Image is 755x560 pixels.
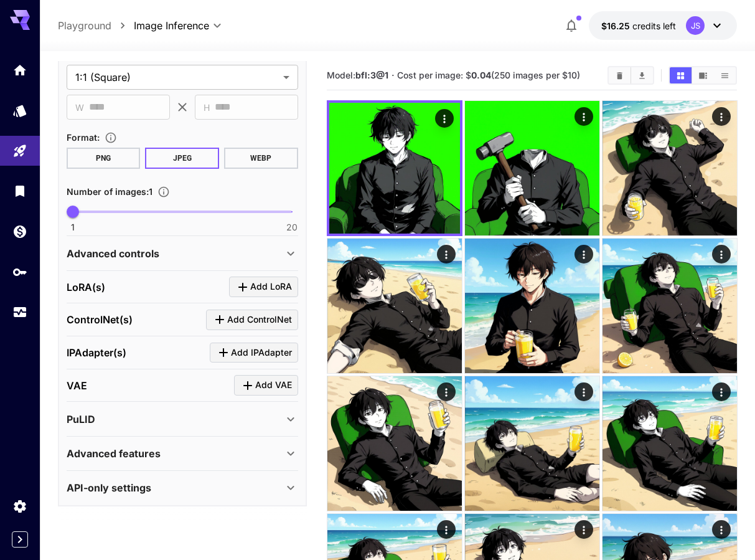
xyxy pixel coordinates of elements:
button: Click to add ControlNet [206,310,298,330]
nav: breadcrumb [58,18,134,33]
img: Z [465,101,599,235]
button: Show images in grid view [670,67,692,83]
p: IPAdapter(s) [67,345,126,360]
img: 2Q== [603,239,737,373]
span: 1:1 (Square) [75,70,278,85]
p: LoRA(s) [67,280,105,295]
img: 2Q== [465,376,599,511]
img: Z [603,376,737,511]
div: Settings [12,498,27,514]
span: H [204,100,210,115]
div: Actions [436,520,455,539]
button: Click to add IPAdapter [210,343,298,363]
a: Playground [58,18,111,33]
span: Add VAE [255,377,292,393]
div: Library [12,183,27,199]
img: Z [327,376,462,511]
div: Actions [436,245,455,263]
span: Add LoRA [250,279,292,295]
img: 2Q== [329,103,460,234]
p: Advanced features [67,446,161,461]
div: Actions [434,109,453,128]
span: 20 [286,221,298,234]
button: Show images in list view [714,67,736,83]
span: Number of images : 1 [67,186,152,197]
div: Playground [12,143,27,159]
span: credits left [632,21,676,31]
button: Choose the file format for the output image. [100,131,122,144]
div: Actions [436,382,455,401]
button: PNG [67,148,141,169]
span: 1 [71,221,75,234]
div: Actions [574,382,593,401]
span: W [75,100,84,115]
div: JS [686,16,705,35]
div: Actions [574,107,593,126]
div: Wallet [12,224,27,239]
button: Download All [631,67,653,83]
span: Cost per image: $ (250 images per $10) [397,70,580,80]
span: $16.25 [601,21,632,31]
div: Actions [711,107,730,126]
div: Home [12,62,27,78]
span: Format : [67,132,100,143]
div: $16.25014 [601,19,676,32]
img: 2Q== [603,101,737,235]
div: API-only settings [67,473,298,503]
p: VAE [67,378,87,393]
div: Actions [711,520,730,539]
div: Models [12,103,27,118]
button: Expand sidebar [12,531,28,548]
div: Show images in grid viewShow images in video viewShow images in list view [668,66,737,85]
p: PuLID [67,412,95,427]
button: Click to add VAE [234,375,298,396]
button: $16.25014JS [589,11,737,40]
button: Clear Images [609,67,631,83]
p: · [392,68,395,83]
div: Actions [574,245,593,263]
div: API Keys [12,264,27,280]
button: Show images in video view [692,67,714,83]
span: Add IPAdapter [231,345,292,361]
div: PuLID [67,404,298,434]
img: 9k= [327,239,462,373]
span: Model: [327,70,388,80]
div: Advanced controls [67,239,298,268]
b: bfl:3@1 [355,70,388,80]
span: Add ControlNet [227,312,292,328]
b: 0.04 [471,70,491,80]
div: Actions [711,382,730,401]
button: Click to add LoRA [229,277,298,297]
span: Image Inference [134,18,209,33]
img: 9k= [465,239,599,373]
div: Actions [711,245,730,263]
div: Actions [574,520,593,539]
div: Advanced features [67,439,298,468]
p: ControlNet(s) [67,312,133,327]
p: API-only settings [67,480,151,495]
div: Usage [12,305,27,320]
div: Clear ImagesDownload All [607,66,654,85]
button: WEBP [224,148,298,169]
p: Advanced controls [67,246,159,261]
button: JPEG [145,148,219,169]
button: Specify how many images to generate in a single request. Each image generation will be charged se... [152,186,175,198]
